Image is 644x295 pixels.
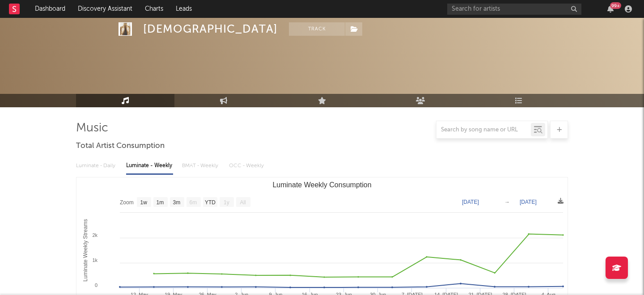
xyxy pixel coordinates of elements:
[76,141,165,152] span: Total Artist Consumption
[520,199,537,205] text: [DATE]
[82,219,89,282] text: Luminate Weekly Streams
[143,22,278,36] div: [DEMOGRAPHIC_DATA]
[173,199,181,206] text: 3m
[126,158,173,173] div: Luminate - Weekly
[205,199,216,206] text: YTD
[95,282,97,288] text: 0
[240,199,246,206] text: All
[610,2,621,9] div: 99 +
[504,199,510,205] text: →
[447,4,581,15] input: Search for artists
[462,199,479,205] text: [DATE]
[224,199,229,206] text: 1y
[92,257,97,263] text: 1k
[436,126,531,134] input: Search by song name or URL
[140,199,148,206] text: 1w
[289,22,345,36] button: Track
[120,199,134,206] text: Zoom
[607,5,614,13] button: 99+
[272,181,371,189] text: Luminate Weekly Consumption
[92,232,97,238] text: 2k
[190,199,197,206] text: 6m
[157,199,164,206] text: 1m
